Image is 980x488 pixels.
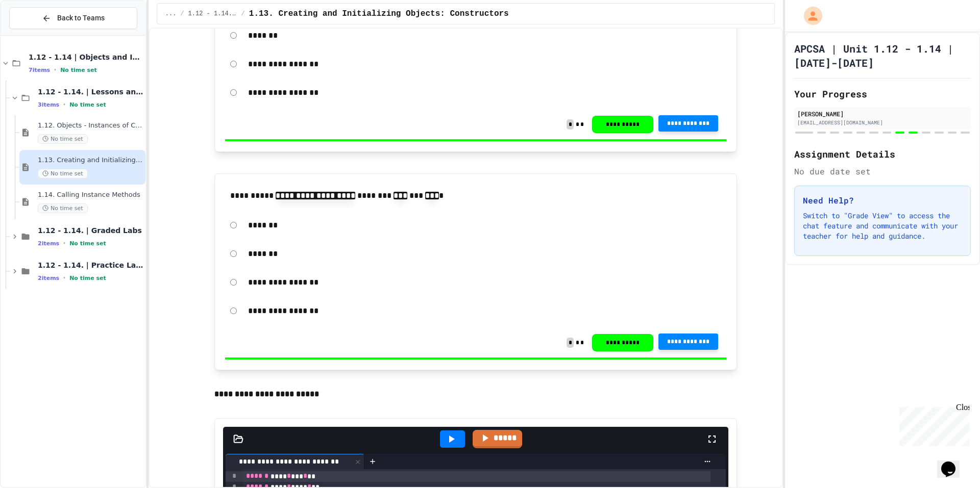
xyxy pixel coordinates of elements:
span: 1.12 - 1.14. | Lessons and Notes [38,87,143,96]
h2: Assignment Details [794,147,971,161]
span: No time set [38,169,88,178]
iframe: chat widget [895,403,970,446]
div: Chat with us now!Close [4,4,70,65]
span: • [63,100,65,109]
span: 1.13. Creating and Initializing Objects: Constructors [38,156,143,165]
span: / [180,10,184,18]
span: 3 items [38,101,59,108]
span: 1.12 - 1.14 | Objects and Instances of Classes [29,53,143,62]
div: No due date set [794,165,971,177]
p: Switch to "Grade View" to access the chat feature and communicate with your teacher for help and ... [803,211,962,241]
span: Back to Teams [57,13,105,23]
span: 1.13. Creating and Initializing Objects: Constructors [249,8,509,20]
span: 1.14. Calling Instance Methods [38,191,143,199]
span: • [63,274,65,282]
span: 1.12 - 1.14. | Practice Labs [38,261,143,270]
h3: Need Help? [803,194,962,207]
iframe: chat widget [937,447,970,478]
span: No time set [38,203,88,213]
div: My Account [793,4,825,28]
span: 2 items [38,240,59,247]
span: 1.12 - 1.14. | Graded Labs [38,226,143,235]
span: No time set [69,275,106,281]
h2: Your Progress [794,87,971,101]
div: [EMAIL_ADDRESS][DOMAIN_NAME] [797,119,968,126]
span: 7 items [29,67,50,73]
span: ... [165,10,177,18]
h1: APCSA | Unit 1.12 - 1.14 | [DATE]-[DATE] [794,41,971,70]
div: [PERSON_NAME] [797,109,968,118]
span: No time set [38,134,88,144]
span: • [54,66,56,74]
span: No time set [69,240,106,247]
span: 1.12. Objects - Instances of Classes [38,121,143,130]
span: 2 items [38,275,59,281]
span: No time set [69,101,106,108]
span: No time set [60,67,97,73]
span: 1.12 - 1.14. | Lessons and Notes [188,10,237,18]
span: / [241,10,245,18]
span: • [63,239,65,247]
